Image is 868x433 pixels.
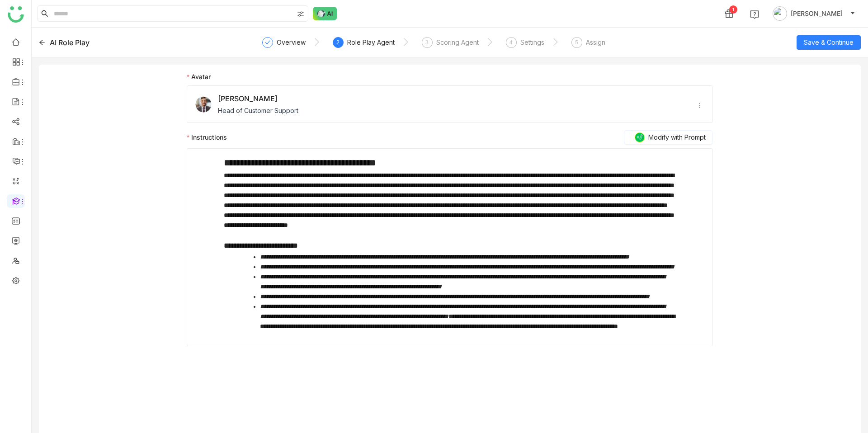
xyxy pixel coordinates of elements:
div: AI Role Play [50,37,90,48]
label: Avatar [187,72,210,82]
img: male.png [194,95,212,113]
span: 3 [425,39,429,46]
div: 3Scoring Agent [422,37,479,53]
img: ask-buddy-normal.svg [313,7,337,20]
button: Instructions [624,130,713,145]
div: Assign [586,37,605,48]
button: Save & Continue [797,35,861,50]
div: 4Settings [506,37,544,53]
span: Head of Customer Support [218,106,298,115]
span: [PERSON_NAME] [218,93,298,104]
label: Instructions [187,130,713,145]
div: Role Play Agent [347,37,395,48]
img: search-type.svg [297,10,304,18]
span: 4 [509,39,513,46]
div: 1 [729,5,737,14]
div: Overview [277,37,306,48]
div: 5Assign [571,37,605,53]
button: [PERSON_NAME] [771,6,857,21]
div: 2Role Play Agent [333,37,395,53]
span: Save & Continue [804,38,854,47]
span: 2 [336,39,340,46]
span: Modify with Prompt [648,132,706,142]
img: help.svg [750,10,759,19]
img: avatar [773,6,787,21]
span: 5 [575,39,578,46]
div: Settings [520,37,544,48]
div: Overview [262,37,306,53]
span: [PERSON_NAME] [791,9,843,19]
div: Scoring Agent [436,37,479,48]
img: logo [8,6,24,23]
